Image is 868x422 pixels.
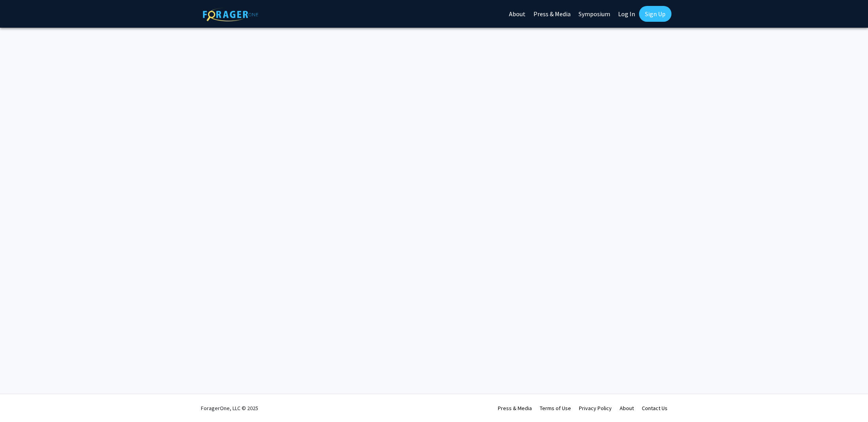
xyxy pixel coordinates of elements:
[579,405,612,412] a: Privacy Policy
[620,405,634,412] a: About
[498,405,532,412] a: Press & Media
[201,394,258,422] div: ForagerOne, LLC © 2025
[639,6,671,22] a: Sign Up
[642,405,668,412] a: Contact Us
[203,8,258,21] img: ForagerOne Logo
[540,405,571,412] a: Terms of Use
